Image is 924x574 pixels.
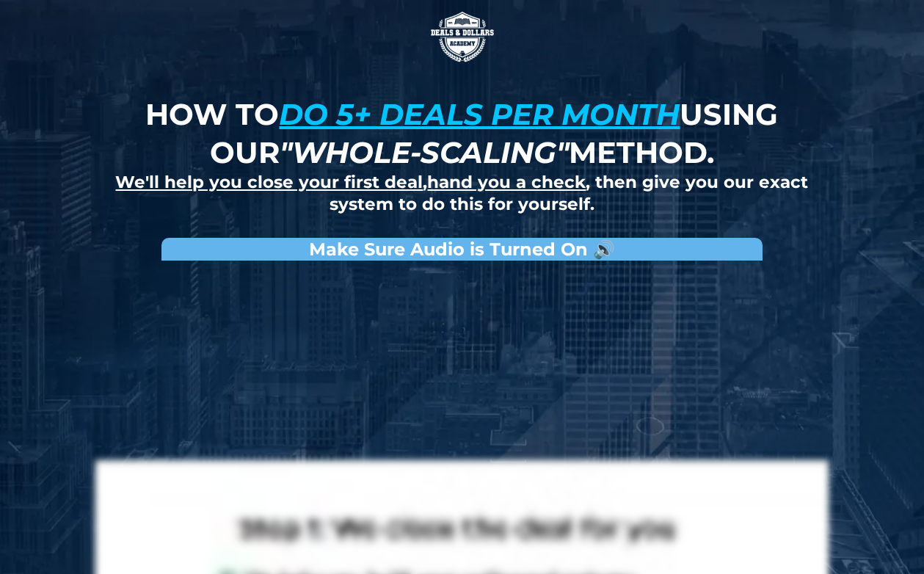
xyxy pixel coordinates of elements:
[279,96,680,132] u: do 5+ deals per month
[280,134,569,170] em: "whole-scaling"
[115,172,808,214] strong: , , then give you our exact system to do this for yourself.
[115,172,423,192] u: We'll help you close your first deal
[427,172,586,192] u: hand you a check
[309,239,615,260] strong: Make Sure Audio is Turned On 🔊
[145,96,778,170] strong: How to using our method.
